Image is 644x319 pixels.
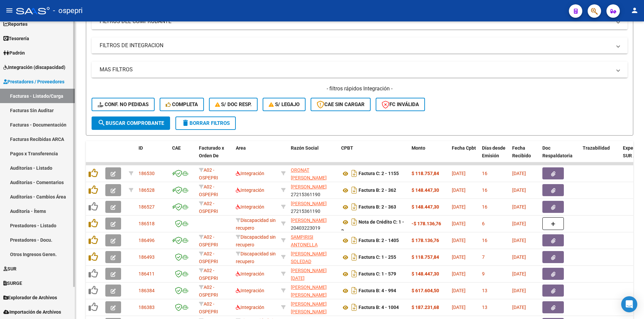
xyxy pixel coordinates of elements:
[359,188,396,193] strong: Factura B: 2 - 362
[412,171,439,176] strong: $ 118.757,84
[359,255,396,260] strong: Factura C: 1 - 255
[199,268,218,281] span: A02 - OSPEPRI
[482,254,485,260] span: 7
[263,98,306,111] button: S/ legajo
[199,285,218,298] span: A02 - OSPEPRI
[512,204,526,210] span: [DATE]
[621,296,637,312] div: Open Intercom Messenger
[512,254,526,260] span: [DATE]
[100,66,611,73] mat-panel-title: MAS FILTROS
[199,184,218,197] span: A02 - OSPEPRI
[175,116,236,130] button: Borrar Filtros
[341,145,353,151] span: CPBT
[452,145,476,151] span: Fecha Cpbt
[139,171,155,176] span: 186530
[583,145,610,151] span: Trazabilidad
[236,305,264,310] span: Integración
[291,183,336,197] div: 27215361190
[291,300,336,314] div: 23339173389
[291,184,327,189] span: [PERSON_NAME]
[269,101,300,107] span: S/ legajo
[350,285,359,296] i: Descargar documento
[452,187,466,193] span: [DATE]
[409,141,449,170] datatable-header-cell: Monto
[350,168,359,179] i: Descargar documento
[291,201,327,206] span: [PERSON_NAME]
[482,238,487,243] span: 16
[412,238,439,243] strong: $ 178.136,76
[509,141,540,170] datatable-header-cell: Fecha Recibido
[3,64,65,71] span: Integración (discapacidad)
[449,141,479,170] datatable-header-cell: Fecha Cpbt
[199,251,218,264] span: A02 - OSPEPRI
[291,285,327,298] span: [PERSON_NAME] [PERSON_NAME]
[412,288,439,293] strong: $ 617.604,50
[139,204,155,210] span: 186527
[92,37,628,54] mat-expansion-panel-header: FILTROS DE INTEGRACION
[181,119,190,127] mat-icon: delete
[359,271,396,277] strong: Factura C: 1 - 579
[512,171,526,176] span: [DATE]
[172,145,181,151] span: CAE
[199,145,224,158] span: Facturado x Orden De
[92,98,155,111] button: Conf. no pedidas
[412,187,439,193] strong: $ 148.447,30
[412,145,425,151] span: Monto
[291,167,327,180] span: ORONAT [PERSON_NAME]
[199,201,218,214] span: A02 - OSPEPRI
[482,271,485,276] span: 9
[291,234,318,247] span: SAMPIRISI ANTONELLA
[233,141,278,170] datatable-header-cell: Area
[236,145,246,151] span: Area
[452,254,466,260] span: [DATE]
[482,305,487,310] span: 13
[542,145,573,158] span: Doc Respaldatoria
[3,35,29,42] span: Tesorería
[512,288,526,293] span: [DATE]
[291,217,336,231] div: 20403223019
[92,85,628,92] h4: - filtros rápidos Integración -
[350,302,359,313] i: Descargar documento
[631,6,639,14] mat-icon: person
[236,187,264,193] span: Integración
[98,101,149,107] span: Conf. no pedidas
[199,301,218,314] span: A02 - OSPEPRI
[412,221,441,226] strong: -$ 178.136,76
[291,284,336,298] div: 23339173389
[3,78,64,85] span: Prestadores / Proveedores
[482,145,505,158] span: Días desde Emisión
[215,101,252,107] span: S/ Doc Resp.
[359,238,399,243] strong: Factura B: 2 - 1405
[199,234,218,247] span: A02 - OSPEPRI
[412,305,439,310] strong: $ 187.231,68
[53,3,83,18] span: - ospepri
[452,171,466,176] span: [DATE]
[512,305,526,310] span: [DATE]
[92,116,170,130] button: Buscar Comprobante
[350,235,359,246] i: Descargar documento
[482,221,485,226] span: 6
[291,233,336,247] div: 27358862883
[209,98,258,111] button: S/ Doc Resp.
[3,294,57,301] span: Explorador de Archivos
[338,141,409,170] datatable-header-cell: CPBT
[3,20,28,28] span: Reportes
[291,145,319,151] span: Razón Social
[341,220,404,234] strong: Nota de Crédito C: 1 - 2
[3,265,16,272] span: SUR
[288,141,338,170] datatable-header-cell: Razón Social
[139,187,155,193] span: 186528
[412,254,439,260] strong: $ 118.757,84
[512,145,531,158] span: Fecha Recibido
[236,218,276,231] span: Discapacidad sin recupero
[452,238,466,243] span: [DATE]
[98,119,106,127] mat-icon: search
[291,268,327,281] span: [PERSON_NAME][DATE]
[160,98,204,111] button: Completa
[169,141,196,170] datatable-header-cell: CAE
[482,187,487,193] span: 16
[350,217,359,227] i: Descargar documento
[5,6,13,14] mat-icon: menu
[92,62,628,78] mat-expansion-panel-header: MAS FILTROS
[291,200,336,214] div: 27215361190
